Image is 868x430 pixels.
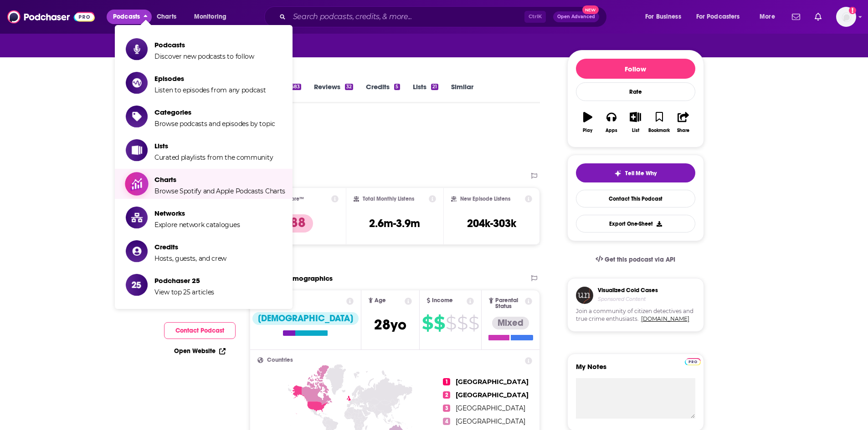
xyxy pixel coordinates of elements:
span: [GEOGRAPHIC_DATA] [456,417,525,425]
h2: New Episode Listens [460,196,510,202]
button: Bookmark [647,106,671,139]
span: Charts [154,175,285,184]
a: Credits5 [366,82,400,103]
span: Curated playlists from the community [154,153,273,162]
img: User Profile [836,7,856,27]
a: Show notifications dropdown [811,9,825,25]
span: [GEOGRAPHIC_DATA] [456,378,529,386]
span: Explore network catalogues [154,221,240,229]
div: 21 [431,84,438,90]
span: Hosts, guests, and crew [154,254,226,263]
button: open menu [690,10,753,24]
div: Mixed [492,317,529,329]
span: Tell Me Why [625,170,657,177]
img: Podchaser Pro [685,358,701,365]
span: Countries [267,357,293,363]
button: List [623,106,647,139]
h4: Sponsored Content [598,296,658,302]
img: Podchaser - Follow, Share and Rate Podcasts [7,8,95,25]
span: Categories [154,108,275,116]
button: Contact Podcast [164,322,236,339]
button: open menu [753,10,786,24]
a: Show notifications dropdown [788,9,804,25]
h3: 204k-303k [467,217,516,230]
span: [GEOGRAPHIC_DATA] [456,404,525,412]
button: Open AdvancedNew [553,11,599,22]
span: Income [432,298,453,304]
span: Browse Spotify and Apple Podcasts Charts [154,187,285,195]
div: [DEMOGRAPHIC_DATA] [252,312,359,325]
button: Export One-Sheet [576,215,695,233]
div: Play [583,128,592,133]
button: close menu [107,10,152,24]
a: Contact This Podcast [576,190,695,207]
a: Get this podcast via API [588,248,683,271]
span: [GEOGRAPHIC_DATA] [456,391,529,399]
span: $ [422,316,433,330]
div: Rate [576,82,695,101]
button: open menu [639,10,693,24]
button: Follow [576,59,695,79]
h3: 2.6m-3.9m [369,217,420,230]
span: Monitoring [194,10,226,23]
img: tell me why sparkle [614,170,621,177]
a: Similar [451,82,473,103]
button: Share [671,106,695,139]
span: View top 25 articles [154,288,214,296]
div: List [632,128,639,133]
span: 3 [443,405,450,412]
span: Ctrl K [524,11,546,23]
a: Reviews32 [314,82,353,103]
label: My Notes [576,362,695,378]
button: Show profile menu [836,7,856,27]
span: Parental Status [495,298,524,309]
span: For Business [645,10,681,23]
span: $ [434,316,445,330]
span: Listen to episodes from any podcast [154,86,266,94]
span: 1 [443,378,450,385]
span: More [760,10,775,23]
div: Bookmark [648,128,670,133]
a: Pro website [685,357,701,365]
input: Search podcasts, credits, & more... [289,10,524,24]
span: Episodes [154,74,266,83]
div: Apps [606,128,617,133]
span: Charts [157,10,176,23]
span: 4 [443,418,450,425]
span: Browse podcasts and episodes by topic [154,120,275,128]
span: Discover new podcasts to follow [154,52,254,61]
a: [DOMAIN_NAME] [641,315,689,322]
a: Charts [151,10,182,24]
a: Visualized Cold CasesSponsored ContentJoin a community of citizen detectives and true crime enthu... [567,278,704,354]
span: 2 [443,391,450,399]
span: $ [457,316,467,330]
button: Play [576,106,600,139]
div: Search podcasts, credits, & more... [273,6,616,27]
span: 28 yo [374,316,406,334]
span: Podcasts [154,40,254,49]
span: Open Advanced [557,15,595,19]
span: Age [375,298,386,304]
span: Podchaser 25 [154,276,214,285]
span: $ [446,316,456,330]
span: Get this podcast via API [605,256,675,263]
span: Podcasts [113,10,140,23]
button: tell me why sparkleTell Me Why [576,163,695,182]
a: Open Website [174,347,226,355]
span: Logged in as evankrask [836,7,856,27]
span: Join a community of citizen detectives and true crime enthusiasts. [576,308,695,323]
div: 32 [345,84,353,90]
h3: Visualized Cold Cases [598,287,658,294]
h2: Total Monthly Listens [363,196,414,202]
span: Networks [154,209,240,218]
span: $ [468,316,479,330]
span: New [582,5,599,14]
span: Lists [154,142,273,150]
div: 5 [394,84,400,90]
a: Lists21 [413,82,438,103]
img: coldCase.18b32719.png [576,287,593,304]
button: Apps [600,106,623,139]
span: Credits [154,243,226,251]
div: Share [677,128,689,133]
